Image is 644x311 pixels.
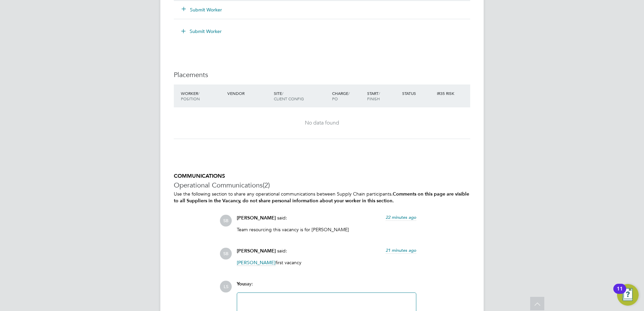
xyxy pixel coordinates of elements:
button: Submit Worker [182,6,222,13]
span: / Client Config [274,91,304,101]
div: Vendor [226,87,272,99]
b: Comments on this page are visible to all Suppliers in the Vacancy, do not share personal informat... [174,191,469,203]
div: No data found [181,119,463,127]
span: LS [220,281,232,292]
p: Team resourcing this vacancy is for [PERSON_NAME] [237,227,416,233]
span: [PERSON_NAME] [237,260,276,266]
span: / Finish [367,91,380,101]
button: Submit Worker [176,26,227,37]
h5: COMMUNICATIONS [174,173,470,180]
span: SB [220,248,232,260]
span: 22 minutes ago [386,214,416,220]
span: 21 minutes ago [386,247,416,253]
p: Use the following section to share any operational communications between Supply Chain participants. [174,191,470,204]
div: Site [272,87,330,105]
p: first vacancy [237,260,416,266]
div: say: [237,281,416,292]
div: 11 [617,289,623,298]
div: Worker [179,87,226,105]
div: Status [400,87,436,99]
button: Open Resource Center, 11 new notifications [617,284,639,306]
h3: Placements [174,70,470,79]
h3: Operational Communications [174,181,470,189]
span: [PERSON_NAME] [237,215,276,221]
div: IR35 Risk [435,87,458,99]
div: Charge [330,87,365,105]
span: / Position [181,91,200,101]
span: / PO [332,91,350,101]
span: [PERSON_NAME] [237,248,276,254]
span: said: [277,248,287,254]
span: (2) [263,181,270,189]
span: You [237,281,245,287]
span: SB [220,215,232,227]
div: Start [365,87,400,105]
span: said: [277,215,287,221]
